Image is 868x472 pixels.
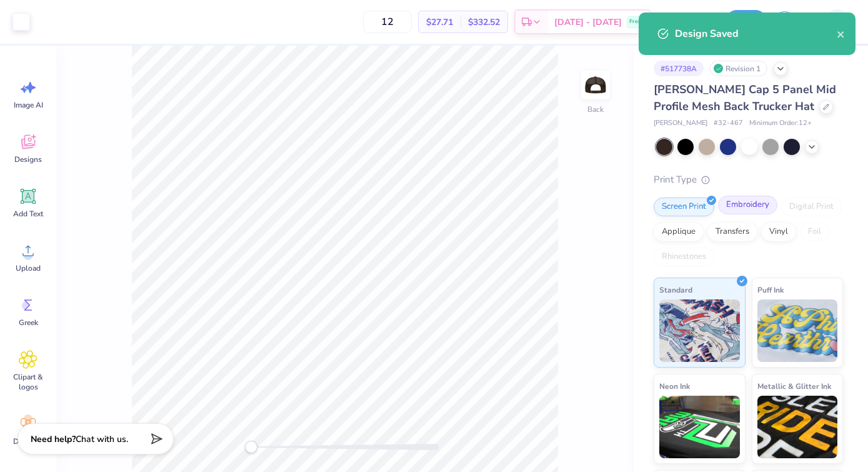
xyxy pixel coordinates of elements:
span: Metallic & Glitter Ink [757,379,831,393]
div: Digital Print [781,198,842,216]
span: Designs [14,154,42,164]
span: Greek [19,318,38,328]
img: Puff Ink [757,299,838,362]
div: Revision 1 [710,61,767,76]
div: Screen Print [654,198,714,216]
span: Chat with us. [76,433,128,445]
div: Embroidery [718,196,777,214]
div: Print Type [654,173,843,187]
span: $332.52 [468,16,500,29]
span: Clipart & logos [7,372,49,392]
span: $27.71 [426,16,453,29]
span: Decorate [13,436,43,446]
input: – – [363,11,412,33]
span: Image AI [14,100,43,110]
button: close [837,26,846,41]
a: MJ [805,9,856,34]
img: Back [583,73,608,98]
span: [PERSON_NAME] Cap 5 Panel Mid Profile Mesh Back Trucker Hat [654,82,836,114]
div: Vinyl [761,223,796,241]
div: Rhinestones [654,248,714,266]
span: Neon Ink [659,379,690,393]
span: [PERSON_NAME] [654,118,707,129]
img: Metallic & Glitter Ink [757,396,838,458]
span: Standard [659,283,692,296]
div: Design Saved [675,26,837,41]
img: Standard [659,299,740,362]
div: Foil [800,223,829,241]
div: Transfers [707,223,757,241]
div: Accessibility label [245,441,257,453]
div: # 517738A [654,61,704,76]
span: Upload [16,263,41,273]
span: Add Text [13,209,43,219]
div: Back [587,104,604,115]
span: Puff Ink [757,283,784,296]
img: Maya Johnson [825,9,850,34]
div: Applique [654,223,704,241]
span: Free [629,18,641,26]
span: [DATE] - [DATE] [554,16,622,29]
input: Untitled Design [657,9,719,34]
span: Minimum Order: 12 + [749,118,812,129]
img: Neon Ink [659,396,740,458]
span: # 32-467 [714,118,743,129]
strong: Need help? [31,433,76,445]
